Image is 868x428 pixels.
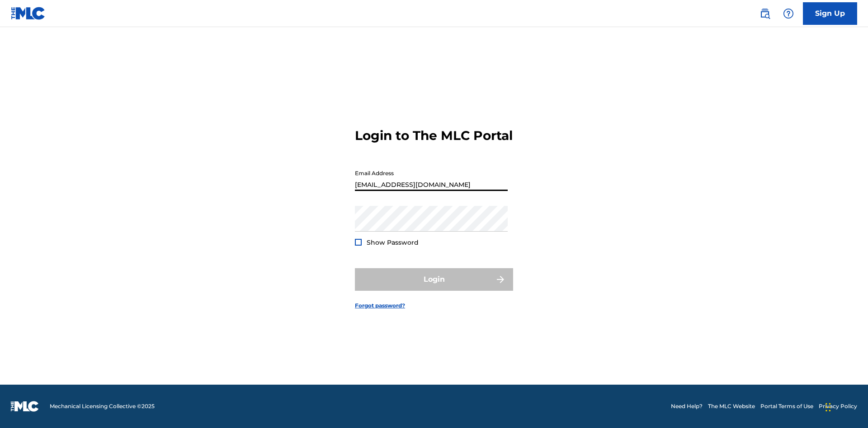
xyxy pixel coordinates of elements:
[355,302,405,310] a: Forgot password?
[355,128,513,144] h3: Login to The MLC Portal
[367,238,419,247] span: Show Password
[756,5,774,23] a: Public Search
[826,394,831,421] div: Drag
[50,402,155,410] span: Mechanical Licensing Collective © 2025
[779,5,797,23] div: Help
[671,402,703,410] a: Need Help?
[11,7,46,20] img: MLC Logo
[823,385,868,428] iframe: Chat Widget
[759,8,770,19] img: search
[760,402,813,410] a: Portal Terms of Use
[11,401,39,412] img: logo
[783,8,794,19] img: help
[819,402,857,410] a: Privacy Policy
[803,2,857,25] a: Sign Up
[708,402,755,410] a: The MLC Website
